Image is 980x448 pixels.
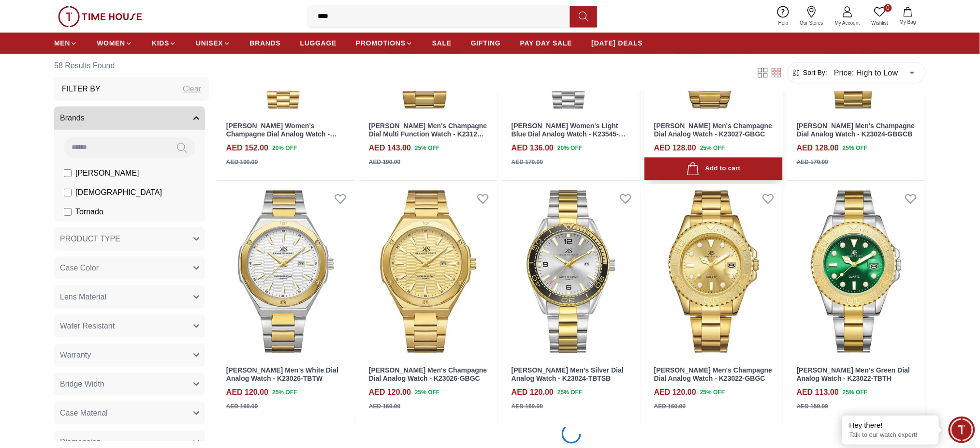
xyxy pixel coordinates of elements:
[866,4,894,29] a: 0Wishlist
[512,366,624,382] a: [PERSON_NAME] Men's Silver Dial Analog Watch - K23024-TBTSB
[896,18,920,26] span: My Bag
[272,144,297,152] span: 20 % OFF
[75,187,162,198] span: [DEMOGRAPHIC_DATA]
[369,366,487,382] a: [PERSON_NAME] Men's Champagne Dial Analog Watch - K23026-GBGC
[415,388,439,397] span: 25 % OFF
[894,5,922,28] button: My Bag
[369,158,400,166] div: AED 190.00
[700,144,725,152] span: 25 % OFF
[250,34,281,52] a: BRANDS
[775,19,792,27] span: Help
[75,167,139,179] span: [PERSON_NAME]
[949,417,975,443] div: Chat Widget
[512,158,543,166] div: AED 170.00
[797,366,910,382] a: [PERSON_NAME] Men's Green Dial Analog Watch - K23022-TBTH
[54,54,209,77] h6: 58 Results Found
[471,34,501,52] a: GIFTING
[415,144,439,152] span: 25 % OFF
[356,34,413,52] a: PROMOTIONS
[60,112,85,124] span: Brands
[60,436,101,448] span: Diamension
[54,227,205,251] button: PRODUCT TYPE
[773,4,794,29] a: Help
[700,388,725,397] span: 25 % OFF
[75,206,103,218] span: Tornado
[557,144,582,152] span: 20 % OFF
[369,142,411,154] h4: AED 143.00
[196,38,223,48] span: UNISEX
[54,285,205,309] button: Lens Material
[849,420,932,430] div: Hey there!
[54,373,205,396] button: Bridge Width
[654,366,772,382] a: [PERSON_NAME] Men's Champagne Dial Analog Watch - K23022-GBGC
[843,388,867,397] span: 25 % OFF
[512,387,554,398] h4: AED 120.00
[797,387,839,398] h4: AED 113.00
[250,38,281,48] span: BRANDS
[64,169,72,177] input: [PERSON_NAME]
[196,34,230,52] a: UNISEX
[849,431,932,439] p: Talk to our watch expert!
[226,366,338,382] a: [PERSON_NAME] Men's White Dial Analog Watch - K23026-TBTW
[226,402,258,411] div: AED 160.00
[54,343,205,367] button: Warranty
[54,402,205,425] button: Case Material
[512,402,543,411] div: AED 160.00
[794,4,829,29] a: Our Stores
[60,407,108,419] span: Case Material
[502,184,640,358] img: Kenneth Scott Men's Silver Dial Analog Watch - K23024-TBTSB
[54,256,205,280] button: Case Color
[520,38,572,48] span: PAY DAY SALE
[801,68,827,77] span: Sort By:
[60,349,91,361] span: Warranty
[272,388,297,397] span: 25 % OFF
[432,38,452,48] span: SALE
[592,34,643,52] a: [DATE] DEALS
[868,19,892,27] span: Wishlist
[843,144,867,152] span: 25 % OFF
[432,34,452,52] a: SALE
[64,189,72,196] input: [DEMOGRAPHIC_DATA]
[54,314,205,338] button: Water Resistant
[60,320,115,332] span: Water Resistant
[831,19,864,27] span: My Account
[226,142,268,154] h4: AED 152.00
[359,184,497,358] img: Kenneth Scott Men's Champagne Dial Analog Watch - K23026-GBGC
[60,378,104,390] span: Bridge Width
[369,402,400,411] div: AED 160.00
[64,208,72,216] input: Tornado
[58,6,142,27] img: ...
[60,233,120,245] span: PRODUCT TYPE
[152,34,176,52] a: KIDS
[512,142,554,154] h4: AED 136.00
[884,4,892,12] span: 0
[471,38,501,48] span: GIFTING
[369,122,487,146] a: [PERSON_NAME] Men's Champagne Dial Multi Function Watch - K23123-GBGC
[183,83,201,95] div: Clear
[512,122,626,146] a: [PERSON_NAME] Women's Light Blue Dial Analog Watch - K23545-SBSL
[654,142,696,154] h4: AED 128.00
[226,387,268,398] h4: AED 120.00
[654,402,686,411] div: AED 160.00
[62,83,101,95] h3: Filter By
[827,59,921,86] div: Price: High to Low
[654,387,696,398] h4: AED 120.00
[217,184,355,358] img: Kenneth Scott Men's White Dial Analog Watch - K23026-TBTW
[54,38,70,48] span: MEN
[54,106,205,130] button: Brands
[797,402,828,411] div: AED 150.00
[787,184,925,358] img: Kenneth Scott Men's Green Dial Analog Watch - K23022-TBTH
[60,262,99,274] span: Case Color
[520,34,572,52] a: PAY DAY SALE
[644,184,783,358] img: Kenneth Scott Men's Champagne Dial Analog Watch - K23022-GBGC
[356,38,406,48] span: PROMOTIONS
[226,122,336,146] a: [PERSON_NAME] Women's Champagne Dial Analog Watch - K23545-GBGC
[97,34,132,52] a: WOMEN
[152,38,169,48] span: KIDS
[60,291,106,303] span: Lens Material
